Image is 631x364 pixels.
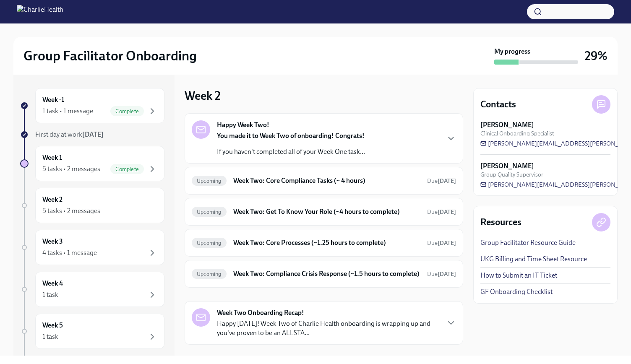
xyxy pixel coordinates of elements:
a: GF Onboarding Checklist [480,287,553,296]
span: Upcoming [192,271,227,277]
div: 5 tasks • 2 messages [42,206,100,216]
span: Group Quality Supervisor [480,171,543,179]
img: CharlieHealth [17,5,63,18]
strong: Week Two Onboarding Recap! [217,308,304,317]
span: Upcoming [192,209,227,215]
div: 1 task • 1 message [42,107,93,116]
span: Upcoming [192,240,227,246]
strong: You made it to Week Two of onboarding! Congrats! [217,132,365,140]
strong: [DATE] [438,177,456,185]
span: Clinical Onboarding Specialist [480,130,554,138]
h6: Week Two: Core Compliance Tasks (~ 4 hours) [233,176,420,185]
h6: Week Two: Core Processes (~1.25 hours to complete) [233,238,420,247]
h3: 29% [585,48,608,63]
span: October 6th, 2025 10:00 [427,208,456,216]
a: First day at work[DATE] [20,130,164,139]
p: Happy [DATE]! Week Two of Charlie Health onboarding is wrapping up and you've proven to be an ALL... [217,319,439,338]
strong: [DATE] [438,208,456,216]
h4: Contacts [480,98,516,111]
a: Week 41 task [20,272,164,307]
h6: Week 4 [42,279,63,288]
div: 1 task [42,290,58,299]
a: Week 51 task [20,314,164,349]
div: 5 tasks • 2 messages [42,164,100,174]
span: First day at work [35,130,104,138]
strong: [PERSON_NAME] [480,161,534,171]
h6: Week 5 [42,321,63,330]
h3: Week 2 [185,88,221,103]
h6: Week Two: Get To Know Your Role (~4 hours to complete) [233,207,420,216]
span: October 6th, 2025 10:00 [427,239,456,247]
a: UpcomingWeek Two: Core Compliance Tasks (~ 4 hours)Due[DATE] [192,174,456,187]
span: October 6th, 2025 10:00 [427,270,456,278]
a: UpcomingWeek Two: Core Processes (~1.25 hours to complete)Due[DATE] [192,236,456,250]
span: Upcoming [192,178,227,184]
a: Week -11 task • 1 messageComplete [20,88,164,123]
h4: Resources [480,216,521,229]
span: Complete [110,108,144,114]
div: 1 task [42,332,58,341]
p: If you haven't completed all of your Week One task... [217,147,365,156]
strong: [DATE] [438,239,456,247]
a: Week 25 tasks • 2 messages [20,188,164,223]
strong: [DATE] [82,130,104,138]
a: Week 15 tasks • 2 messagesComplete [20,146,164,181]
strong: [DATE] [438,270,456,278]
span: Complete [110,166,144,172]
span: Due [427,208,456,216]
a: Week 34 tasks • 1 message [20,230,164,265]
a: Group Facilitator Resource Guide [480,238,576,247]
strong: Happy Week Two! [217,120,269,130]
h6: Week 1 [42,153,62,162]
span: Due [427,177,456,185]
h6: Week 3 [42,237,63,246]
strong: My progress [494,47,530,56]
span: Due [427,270,456,278]
h2: Group Facilitator Onboarding [23,47,197,64]
a: How to Submit an IT Ticket [480,271,557,280]
span: October 6th, 2025 10:00 [427,177,456,185]
h6: Week 2 [42,195,63,204]
a: UpcomingWeek Two: Compliance Crisis Response (~1.5 hours to complete)Due[DATE] [192,267,456,281]
span: Due [427,239,456,247]
strong: [PERSON_NAME] [480,120,534,130]
a: UpcomingWeek Two: Get To Know Your Role (~4 hours to complete)Due[DATE] [192,205,456,218]
h6: Week -1 [42,95,64,104]
a: UKG Billing and Time Sheet Resource [480,255,587,264]
div: 4 tasks • 1 message [42,248,97,257]
h6: Week Two: Compliance Crisis Response (~1.5 hours to complete) [233,269,420,278]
